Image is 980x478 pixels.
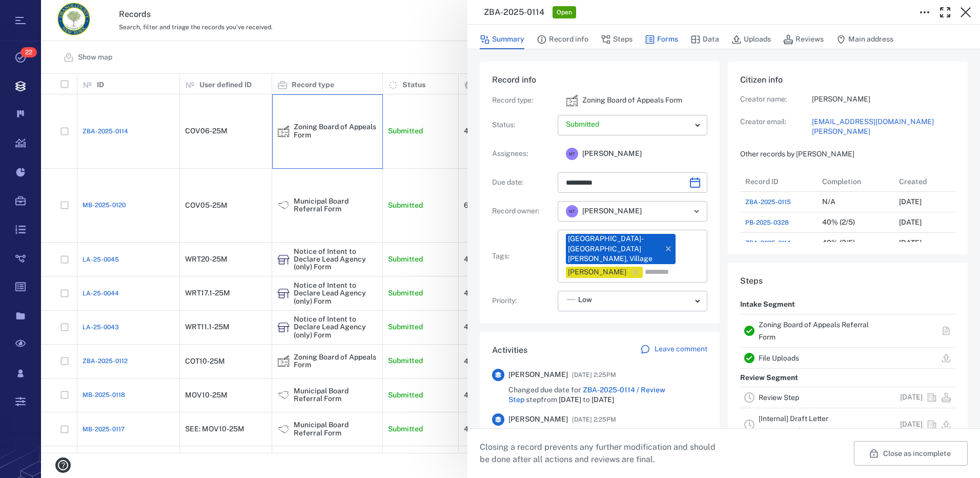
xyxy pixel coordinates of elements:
button: Close as incomplete [854,441,968,466]
div: Record infoRecord type:icon Zoning Board of Appeals FormZoning Board of Appeals FormStatus:Assign... [480,62,720,332]
a: ZBA-2025-0114 / Review Step [508,386,665,404]
span: [PERSON_NAME] [508,414,568,425]
div: M T [566,205,578,217]
p: Due date : [492,177,554,188]
p: Record owner : [492,206,554,216]
div: Record ID [745,167,779,196]
p: Other records by [PERSON_NAME] [740,149,955,160]
span: Help [23,7,44,16]
a: File Uploads [759,354,799,362]
a: [Internal] Draft Letter Recommendation For Review [759,414,854,435]
p: Intake Segment [740,295,795,314]
p: Leave comment [655,344,707,354]
button: Toggle to Edit Boxes [914,2,935,23]
button: Choose date, selected date is Sep 27, 2025 [685,172,705,193]
button: Toggle Fullscreen [935,2,955,23]
a: Review Step [759,393,799,402]
p: [DATE] [899,217,922,228]
p: Assignees : [492,149,554,159]
span: Changed due date for step from to [508,385,707,405]
button: Open [689,204,704,218]
a: ZBA-2025-0115 [745,197,791,207]
a: Zoning Board of Appeals Referral Form [759,321,869,341]
p: Priority : [492,296,554,306]
span: Low [578,295,592,305]
span: [PERSON_NAME] [508,370,568,380]
a: Leave comment [640,344,707,356]
h3: ZBA-2025-0114 [484,6,544,18]
a: ZBA-2025-0114 [745,238,791,248]
p: [DATE] [899,197,922,207]
div: Completion [817,171,894,192]
div: N/A [822,198,835,206]
div: Record ID [740,171,817,192]
p: Record type : [492,95,554,106]
div: Citizen infoCreator name:[PERSON_NAME]Creator email:[EMAIL_ADDRESS][DOMAIN_NAME][PERSON_NAME]Othe... [728,62,968,263]
button: Steps [601,30,632,49]
button: Data [690,30,719,49]
button: Uploads [731,30,771,49]
span: [DATE] [559,395,581,404]
h6: Activities [492,344,527,356]
button: Record info [537,30,588,49]
button: Close [955,2,976,23]
a: [EMAIL_ADDRESS][DOMAIN_NAME][PERSON_NAME] [812,117,955,137]
div: Zoning Board of Appeals Form [566,94,578,107]
p: [PERSON_NAME] [812,94,955,105]
div: 40% (2/5) [822,239,855,247]
p: Creator email: [740,117,812,137]
div: Created [899,167,927,196]
div: Completion [822,167,861,196]
p: Zoning Board of Appeals Form [582,95,682,106]
div: Created [894,171,971,192]
div: [PERSON_NAME] [568,267,626,277]
p: Creator name: [740,94,812,105]
p: Submitted [566,120,691,130]
p: Closing a record prevents any further modification and should be done after all actions and revie... [480,441,724,466]
button: Summary [480,30,524,49]
div: M T [566,148,578,160]
span: [PERSON_NAME] [582,149,642,159]
div: [GEOGRAPHIC_DATA]-[GEOGRAPHIC_DATA][PERSON_NAME], Village [568,234,659,264]
span: [DATE] 2:25PM [572,413,616,426]
button: Main address [836,30,893,49]
p: Status : [492,120,554,130]
button: Reviews [783,30,824,49]
h6: Record info [492,74,707,86]
p: [DATE] [900,420,923,430]
h6: Citizen info [740,74,955,86]
span: [DATE] 2:25PM [572,369,616,381]
p: [DATE] [900,392,923,403]
span: [PERSON_NAME] [582,206,642,216]
button: Forms [645,30,678,49]
span: [DATE] [591,395,614,404]
img: icon Zoning Board of Appeals Form [566,94,578,107]
div: 40% (2/5) [822,218,855,226]
p: Tags : [492,251,554,262]
span: 22 [21,47,37,57]
span: Open [555,8,574,17]
h6: Steps [740,275,955,287]
p: [DATE] [899,238,922,248]
p: Review Segment [740,369,798,387]
a: PB-2025-0328 [745,218,789,227]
